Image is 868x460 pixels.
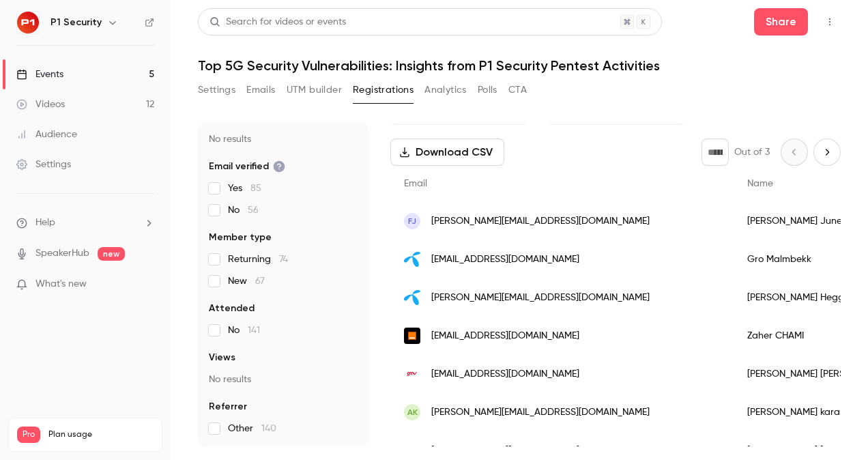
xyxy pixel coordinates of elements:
[209,132,358,146] p: No results
[754,8,808,35] button: Share
[255,276,265,286] span: 67
[16,98,65,111] div: Videos
[246,79,275,101] button: Emails
[248,326,260,335] span: 141
[390,139,504,166] button: Download CSV
[209,15,346,29] div: Search for videos or events
[431,214,650,229] span: [PERSON_NAME][EMAIL_ADDRESS][DOMAIN_NAME]
[424,79,467,101] button: Analytics
[209,351,235,364] span: Views
[813,139,841,166] button: Next page
[261,424,276,433] span: 140
[431,405,650,420] span: [PERSON_NAME][EMAIL_ADDRESS][DOMAIN_NAME]
[16,128,77,141] div: Audience
[404,251,420,268] img: telenorlinx.com
[228,253,288,266] span: Returning
[287,79,342,101] button: UTM builder
[16,158,71,171] div: Settings
[98,247,125,261] span: new
[209,160,285,173] span: Email verified
[431,329,579,343] span: [EMAIL_ADDRESS][DOMAIN_NAME]
[209,302,255,315] span: Attended
[404,179,427,188] span: Email
[50,16,102,29] h6: P1 Security
[35,216,55,230] span: Help
[478,79,497,101] button: Polls
[35,277,87,291] span: What's new
[408,215,416,227] span: FJ
[431,291,650,305] span: [PERSON_NAME][EMAIL_ADDRESS][DOMAIN_NAME]
[734,145,770,159] p: Out of 3
[407,406,418,418] span: ak
[250,184,261,193] span: 85
[228,274,265,288] span: New
[404,366,420,382] img: gmv.com
[209,111,358,435] section: facet-groups
[404,328,420,344] img: orange.com
[747,179,773,188] span: Name
[431,253,579,267] span: [EMAIL_ADDRESS][DOMAIN_NAME]
[404,442,420,459] img: cellcom.co.il
[209,231,272,244] span: Member type
[228,182,261,195] span: Yes
[198,79,235,101] button: Settings
[16,216,154,230] li: help-dropdown-opener
[17,427,40,443] span: Pro
[353,79,414,101] button: Registrations
[138,278,154,291] iframe: Noticeable Trigger
[228,324,260,337] span: No
[228,422,276,435] span: Other
[431,444,579,458] span: [EMAIL_ADDRESS][DOMAIN_NAME]
[404,289,420,306] img: telenorlinx.com
[209,373,358,386] p: No results
[228,203,259,217] span: No
[431,367,579,382] span: [EMAIL_ADDRESS][DOMAIN_NAME]
[209,400,247,414] span: Referrer
[48,429,154,440] span: Plan usage
[35,246,89,261] a: SpeakerHub
[248,205,259,215] span: 56
[17,12,39,33] img: P1 Security
[279,255,288,264] span: 74
[508,79,527,101] button: CTA
[16,68,63,81] div: Events
[198,57,841,74] h1: Top 5G Security Vulnerabilities: Insights from P1 Security Pentest Activities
